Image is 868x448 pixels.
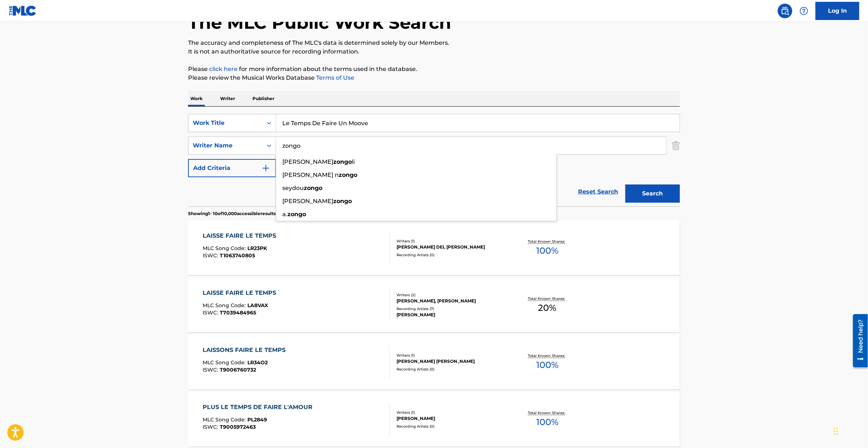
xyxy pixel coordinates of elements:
span: LR23PK [248,245,267,251]
span: ISWC : [203,424,220,430]
div: LAISSE FAIRE LE TEMPS [203,231,280,240]
a: Reset Search [574,184,622,200]
span: MLC Song Code : [203,245,248,251]
button: Add Criteria [188,159,276,177]
div: Writers ( 1 ) [397,353,506,358]
p: Total Known Shares: [528,239,567,244]
div: Recording Artists ( 0 ) [397,424,506,429]
p: Writer [218,91,237,106]
img: search [781,7,789,15]
p: Please review the Musical Works Database [188,74,680,82]
span: 100 % [536,416,558,429]
strong: zongo [333,198,352,205]
span: PL2849 [248,416,267,423]
a: LAISSONS FAIRE LE TEMPSMLC Song Code:LR34O2ISWC:T9006760732Writers (1)[PERSON_NAME] [PERSON_NAME]... [188,335,680,389]
p: The accuracy and completeness of The MLC's data is determined solely by our Members. [188,39,680,47]
p: Please for more information about the terms used in the database. [188,65,680,74]
img: help [800,7,808,15]
div: [PERSON_NAME] [397,415,506,422]
a: Log In [816,2,859,20]
span: a. [282,211,287,218]
strong: zongo [304,185,322,191]
div: Writers ( 1 ) [397,238,506,244]
span: ISWC : [203,252,220,259]
iframe: Chat Widget [832,413,868,448]
h1: The MLC Public Work Search [188,12,451,33]
button: Search [625,185,680,203]
span: MLC Song Code : [203,302,248,309]
span: T9005972463 [220,424,256,430]
span: [PERSON_NAME] [282,158,333,165]
div: Drag [834,420,838,442]
img: 9d2ae6d4665cec9f34b9.svg [262,164,270,173]
div: Writer Name [193,141,258,150]
span: 20 % [538,301,557,314]
span: T9006760732 [220,366,256,373]
div: PLUS LE TEMPS DE FAIRE L'AMOUR [203,403,316,412]
span: MLC Song Code : [203,359,248,366]
strong: zongo [287,211,306,218]
form: Search Form [188,114,680,206]
a: Public Search [778,4,792,18]
a: click here [209,66,238,72]
p: Total Known Shares: [528,353,567,358]
img: Delete Criterion [672,136,680,155]
span: li [352,158,355,165]
div: LAISSE FAIRE LE TEMPS [203,289,280,297]
a: LAISSE FAIRE LE TEMPSMLC Song Code:LA8VAXISWC:T7039484965Writers (2)[PERSON_NAME], [PERSON_NAME]R... [188,278,680,332]
div: Help [797,4,811,18]
a: PLUS LE TEMPS DE FAIRE L'AMOURMLC Song Code:PL2849ISWC:T9005972463Writers (1)[PERSON_NAME]Recordi... [188,392,680,447]
div: [PERSON_NAME], [PERSON_NAME] [397,298,506,304]
div: Recording Artists ( 0 ) [397,252,506,258]
iframe: Resource Center [848,311,868,370]
span: T7039484965 [220,309,256,316]
strong: zongo [339,171,357,178]
div: [PERSON_NAME] [397,312,506,318]
p: Work [188,91,205,106]
span: 100 % [536,358,558,372]
p: Showing 1 - 10 of 10,000 accessible results (Total 1,098,651 ) [188,210,311,217]
p: Publisher [250,91,276,106]
span: ISWC : [203,309,220,316]
div: LAISSONS FAIRE LE TEMPS [203,346,290,354]
span: ISWC : [203,366,220,373]
span: MLC Song Code : [203,416,248,423]
span: LA8VAX [248,302,268,309]
a: Terms of Use [315,74,354,81]
span: [PERSON_NAME] [282,198,333,205]
img: MLC Logo [9,5,37,16]
div: Work Title [193,119,258,127]
div: [PERSON_NAME] [PERSON_NAME] [397,358,506,365]
div: Writers ( 2 ) [397,292,506,298]
a: LAISSE FAIRE LE TEMPSMLC Song Code:LR23PKISWC:T1063740805Writers (1)[PERSON_NAME] DEL [PERSON_NAM... [188,221,680,275]
p: Total Known Shares: [528,410,567,416]
div: Writers ( 1 ) [397,410,506,415]
p: It is not an authoritative source for recording information. [188,47,680,56]
span: 100 % [536,244,558,257]
span: seydou [282,185,304,191]
strong: zongo [333,158,352,165]
div: Recording Artists ( 7 ) [397,306,506,312]
span: T1063740805 [220,252,255,259]
span: LR34O2 [248,359,268,366]
span: [PERSON_NAME] n [282,171,339,178]
div: Recording Artists ( 0 ) [397,366,506,372]
p: Total Known Shares: [528,296,567,301]
div: [PERSON_NAME] DEL [PERSON_NAME] [397,244,506,250]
